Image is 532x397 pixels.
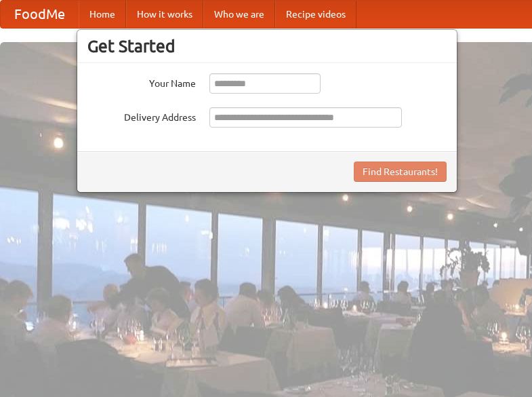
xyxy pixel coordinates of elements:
[87,73,196,90] label: Your Name
[354,162,447,182] button: Find Restaurants!
[1,1,79,28] a: FoodMe
[126,1,203,28] a: How it works
[275,1,356,28] a: Recipe videos
[87,107,196,124] label: Delivery Address
[79,1,126,28] a: Home
[87,36,447,56] h3: Get Started
[203,1,275,28] a: Who we are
